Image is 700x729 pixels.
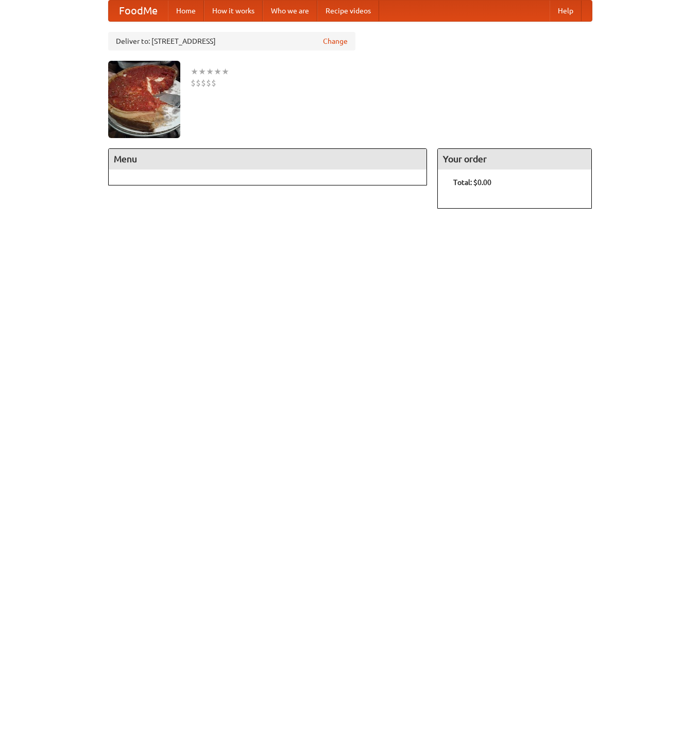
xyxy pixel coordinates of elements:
li: $ [211,77,216,89]
img: angular.jpg [108,61,180,138]
a: Recipe videos [317,1,379,21]
li: ★ [191,66,198,77]
h4: Menu [109,149,427,169]
li: ★ [198,66,206,77]
a: How it works [204,1,263,21]
li: ★ [206,66,214,77]
a: Change [323,36,348,46]
h4: Your order [438,149,591,169]
li: $ [201,77,206,89]
li: $ [196,77,201,89]
li: ★ [221,66,229,77]
a: Who we are [263,1,317,21]
b: Total: $0.00 [453,178,491,187]
li: $ [206,77,211,89]
a: FoodMe [109,1,168,21]
li: $ [191,77,196,89]
a: Help [550,1,582,21]
a: Home [168,1,204,21]
div: Deliver to: [STREET_ADDRESS] [108,32,355,50]
li: ★ [214,66,221,77]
